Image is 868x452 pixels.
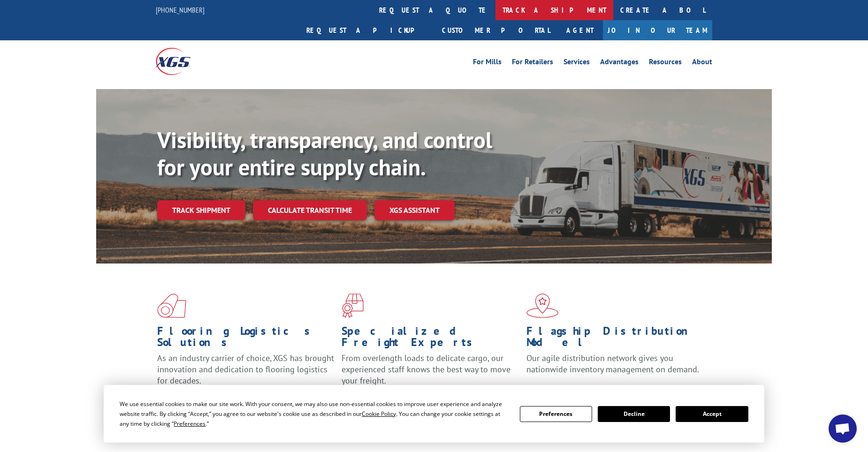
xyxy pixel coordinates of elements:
a: Customer Portal [435,20,557,40]
a: Join Our Team [603,20,712,40]
span: As an industry carrier of choice, XGS has brought innovation and dedication to flooring logistics... [157,353,334,386]
a: For Retailers [512,58,553,68]
a: For Mills [473,58,502,68]
h1: Flooring Logistics Solutions [157,325,335,353]
a: About [692,58,712,68]
h1: Specialized Freight Experts [342,325,519,353]
a: XGS ASSISTANT [374,200,455,220]
span: Preferences [174,420,206,428]
button: Preferences [520,406,592,422]
a: Advantages [600,58,639,68]
div: Cookie Consent Prompt [104,385,764,443]
img: xgs-icon-total-supply-chain-intelligence-red [157,294,186,318]
a: Resources [649,58,682,68]
div: We use essential cookies to make our site work. With your consent, we may also use non-essential ... [120,399,508,429]
span: Our agile distribution network gives you nationwide inventory management on demand. [526,353,699,375]
p: From overlength loads to delicate cargo, our experienced staff knows the best way to move your fr... [342,353,519,394]
h1: Flagship Distribution Model [526,325,704,353]
button: Accept [676,406,748,422]
a: Track shipment [157,200,245,220]
a: Calculate transit time [253,200,367,220]
a: Request a pickup [299,20,435,40]
img: xgs-icon-focused-on-flooring-red [342,294,364,318]
span: Cookie Policy [362,410,396,418]
b: Visibility, transparency, and control for your entire supply chain. [157,125,492,181]
img: xgs-icon-flagship-distribution-model-red [526,294,559,318]
a: Agent [557,20,603,40]
a: [PHONE_NUMBER] [156,5,205,15]
a: Learn More > [526,384,643,394]
a: Services [563,58,590,68]
button: Decline [598,406,670,422]
div: Open chat [829,414,857,443]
